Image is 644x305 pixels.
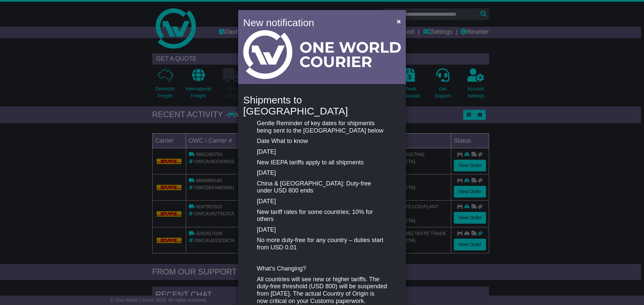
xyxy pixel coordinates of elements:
[257,148,387,156] p: [DATE]
[257,169,387,177] p: [DATE]
[257,237,387,251] p: No more duty-free for any country – duties start from USD 0.01
[257,276,387,305] p: All countries will see new or higher tariffs. The duty-free threshold (USD 800) will be suspended...
[257,226,387,234] p: [DATE]
[257,265,387,273] p: What’s Changing?
[243,30,401,79] img: Light
[257,159,387,166] p: New IEEPA tariffs apply to all shipments
[397,17,401,25] span: ×
[393,14,404,28] button: Close
[257,209,387,223] p: New tariff rates for some countries; 10% for others
[257,138,387,145] p: Date What to know
[243,94,401,117] h4: Shipments to [GEOGRAPHIC_DATA]
[257,198,387,205] p: [DATE]
[243,15,387,30] h4: New notification
[257,180,387,195] p: China & [GEOGRAPHIC_DATA]: Duty-free under USD 800 ends
[257,120,387,134] p: Gentle Reminder of key dates for shipments being sent to the [GEOGRAPHIC_DATA] below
